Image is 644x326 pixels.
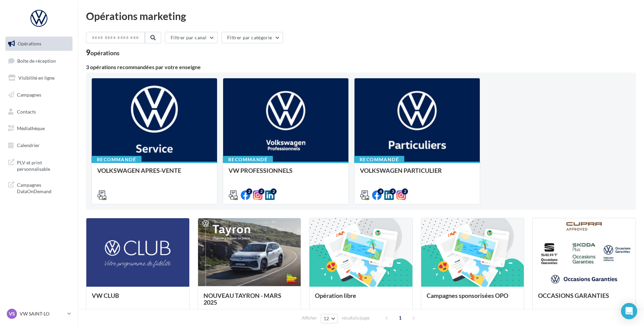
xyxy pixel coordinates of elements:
div: 3 opérations recommandées par votre enseigne [86,64,636,70]
span: Médiathèque [17,125,45,131]
a: Calendrier [4,138,74,152]
span: Campagnes DataOnDemand [17,180,70,195]
div: 4 [378,188,384,195]
span: Opérations [18,41,41,46]
div: Opérations marketing [86,11,636,21]
span: VW PROFESSIONNELS [229,167,293,174]
span: Boîte de réception [17,58,56,63]
span: Afficher [302,315,317,321]
div: 2 [402,188,408,195]
span: PLV et print personnalisable [17,158,70,172]
a: PLV et print personnalisable [4,155,74,175]
a: Opérations [4,37,74,51]
span: Campagnes [17,92,41,98]
span: résultats/page [342,315,370,321]
span: VOLKSWAGEN PARTICULIER [360,167,442,174]
span: VS [9,310,15,317]
div: Recommandé [223,156,273,163]
span: Opération libre [315,292,356,299]
div: Open Intercom Messenger [621,303,637,319]
div: 2 [246,188,252,195]
a: Campagnes DataOnDemand [4,178,74,198]
span: NOUVEAU TAYRON - MARS 2025 [203,292,281,306]
div: 2 [258,188,264,195]
a: Campagnes [4,88,74,102]
div: opérations [90,50,120,56]
div: 9 [86,49,120,56]
div: Recommandé [91,156,142,163]
a: Contacts [4,105,74,119]
a: VS VW SAINT-LO [5,307,72,320]
button: Filtrer par canal [165,32,218,43]
span: Calendrier [17,142,40,148]
a: Boîte de réception [4,54,74,68]
p: VW SAINT-LO [20,310,65,317]
a: Médiathèque [4,121,74,136]
span: Campagnes sponsorisées OPO [427,292,508,299]
span: VOLKSWAGEN APRES-VENTE [97,167,181,174]
div: Recommandé [354,156,404,163]
button: Filtrer par catégorie [221,32,283,43]
div: 3 [390,188,396,195]
span: Visibilité en ligne [18,75,55,81]
a: Visibilité en ligne [4,71,74,85]
span: Contacts [17,108,36,114]
span: VW CLUB [92,292,119,299]
span: 1 [395,312,406,323]
span: 12 [324,316,329,321]
button: 12 [321,314,338,323]
div: 2 [271,188,277,195]
span: OCCASIONS GARANTIES [538,292,609,299]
